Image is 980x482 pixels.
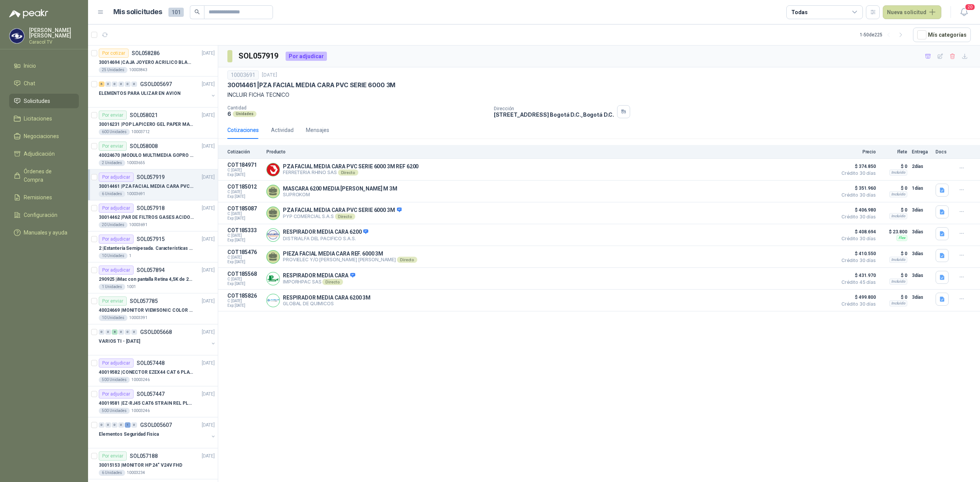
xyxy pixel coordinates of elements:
[267,294,279,307] img: Company Logo
[88,107,218,138] a: Por enviarSOL058021[DATE] 30016231 |POP LAPICERO GEL PAPER MATE INKJOY 0.7 (Revisar el adjunto)60...
[99,245,194,252] p: 2 | Estantería Semipesada. Características en el adjunto
[889,300,907,306] div: Incluido
[99,338,140,345] p: VARIOS TI - [DATE]
[838,149,876,155] p: Precio
[880,162,907,171] p: $ 0
[99,369,194,376] p: 40019582 | CONECTOR EZEX44 CAT 6 PLATINUM TOOLS
[912,249,931,258] p: 3 días
[860,29,907,41] div: 1 - 50 de 225
[99,408,130,414] div: 500 Unidades
[227,233,262,238] span: C: [DATE]
[99,59,194,66] p: 30014694 | CAJA JOYERO ACRILICO BLANCO OPAL (En el adjunto mas detalle)
[283,192,397,197] p: SUPROKOM
[140,329,172,335] p: GSOL005668
[335,213,355,220] div: Directo
[838,162,876,171] span: $ 374.850
[227,282,262,286] span: Exp: [DATE]
[912,205,931,215] p: 3 días
[24,97,50,105] span: Solicitudes
[105,422,111,428] div: 0
[306,126,329,134] div: Mensajes
[24,114,52,123] span: Licitaciones
[99,49,129,58] div: Por cotizar
[99,451,127,461] div: Por enviar
[227,105,488,111] p: Cantidad
[227,184,262,190] p: COT185012
[889,169,907,176] div: Incluido
[88,262,218,293] a: Por adjudicarSOL057894[DATE] 290925 |iMac con pantalla Retina 4,5K de 24 pulgadas M41 Unidades1001
[202,205,215,212] p: [DATE]
[99,121,194,128] p: 30016231 | POP LAPICERO GEL PAPER MATE INKJOY 0.7 (Revisar el adjunto)
[131,129,150,135] p: 10003712
[88,355,218,386] a: Por adjudicarSOL057448[DATE] 40019582 |CONECTOR EZEX44 CAT 6 PLATINUM TOOLS500 Unidades10003246
[880,249,907,258] p: $ 0
[99,276,194,283] p: 290925 | iMac con pantalla Retina 4,5K de 24 pulgadas M4
[130,112,158,118] p: SOL058021
[227,212,262,216] span: C: [DATE]
[283,295,371,301] p: RESPIRADOR MEDIA CARA 6200 3M
[202,81,215,88] p: [DATE]
[912,162,931,171] p: 2 días
[880,205,907,215] p: $ 0
[880,293,907,302] p: $ 0
[10,29,24,43] img: Company Logo
[838,236,876,241] span: Crédito 30 días
[889,278,907,285] div: Incluido
[24,79,35,88] span: Chat
[99,327,216,352] a: 0 0 8 0 0 0 GSOL005668[DATE] VARIOS TI - [DATE]
[283,229,368,236] p: RESPIRADOR MEDIA CARA 6200
[227,126,259,134] div: Cotizaciones
[262,72,277,79] p: [DATE]
[131,377,150,383] p: 10003246
[202,329,215,336] p: [DATE]
[99,253,127,259] div: 10 Unidades
[88,386,218,417] a: Por adjudicarSOL057447[DATE] 40019581 |EZ-RJ45 CAT6 STRAIN REL PLATINUM TOOLS500 Unidades10003246
[105,329,111,335] div: 0
[238,50,279,62] h3: SOL057919
[24,193,52,202] span: Remisiones
[99,80,216,104] a: 6 0 0 0 0 0 GSOL005697[DATE] ELEMENTOS PARA ULIZAR EN AVION
[118,329,124,335] div: 0
[936,149,951,155] p: Docs
[130,298,158,304] p: SOL057785
[283,207,402,214] p: PZA FACIAL MEDIA CARA PVC SERIE 6000 3M
[227,303,262,308] span: Exp: [DATE]
[99,377,130,383] div: 500 Unidades
[889,191,907,197] div: Incluido
[105,81,111,87] div: 0
[194,9,200,15] span: search
[283,163,418,169] p: PZA FACIAL MEDIA CARA PVC SERIE 6000 3M REF 6200
[118,422,124,428] div: 0
[168,8,184,17] span: 101
[227,271,262,277] p: COT185568
[283,213,402,220] p: PYP COMERCIAL S.A.S
[913,28,971,42] button: Mís categorías
[202,143,215,150] p: [DATE]
[131,422,137,428] div: 0
[99,152,194,159] p: 40024670 | MODULO MULTIMEDIA GOPRO HERO 12 BLACK
[838,184,876,193] span: $ 351.960
[897,235,907,241] div: Flex
[267,163,279,176] img: Company Logo
[227,194,262,199] span: Exp: [DATE]
[137,267,165,273] p: SOL057894
[202,422,215,429] p: [DATE]
[99,470,125,476] div: 6 Unidades
[227,91,971,99] p: INCLUIR FICHA TECNICO
[227,249,262,255] p: COT185476
[99,214,194,221] p: 30014462 | PAR DE FILTROS GASES ACIDOS REF.2096 3M
[129,67,147,73] p: 10003843
[137,205,165,211] p: SOL057918
[9,111,79,126] a: Licitaciones
[338,169,358,176] div: Directo
[880,149,907,155] p: Flete
[99,265,134,275] div: Por adjudicar
[88,231,218,262] a: Por adjudicarSOL057915[DATE] 2 |Estantería Semipesada. Características en el adjunto10 Unidades1
[130,143,158,149] p: SOL058008
[140,81,172,87] p: GSOL005697
[29,40,79,44] p: Caracol TV
[112,329,118,335] div: 8
[880,271,907,280] p: $ 0
[202,267,215,274] p: [DATE]
[494,111,614,118] p: [STREET_ADDRESS] Bogotá D.C. , Bogotá D.C.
